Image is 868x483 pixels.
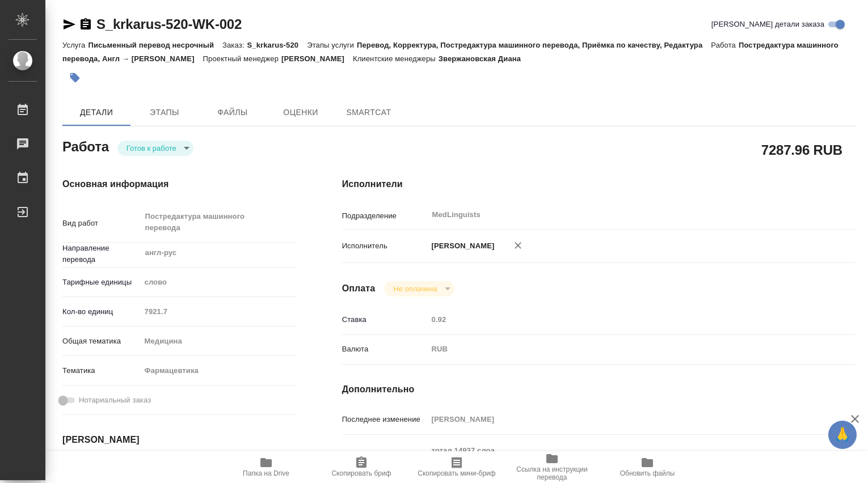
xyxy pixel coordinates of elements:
h4: Дополнительно [342,383,856,396]
span: Нотариальный заказ [79,395,151,406]
p: Работа [711,41,739,49]
div: слово [141,273,297,292]
span: Скопировать мини-бриф [418,469,495,477]
p: [PERSON_NAME] [428,240,495,252]
p: S_krkarus-520 [247,41,307,49]
p: Клиентские менеджеры [353,54,439,63]
button: Скопировать ссылку для ЯМессенджера [62,18,76,31]
p: Направление перевода [62,243,141,265]
button: Папка на Drive [218,451,314,483]
h4: Исполнители [342,177,856,191]
div: Фармацевтика [141,361,297,380]
p: [PERSON_NAME] [281,54,353,63]
p: Тематика [62,365,141,376]
p: Общая тематика [62,336,141,347]
button: Обновить файлы [600,451,695,483]
span: Скопировать бриф [331,469,391,477]
h4: Оплата [342,282,376,295]
h2: Работа [62,135,109,156]
p: Проектный менеджер [203,54,281,63]
span: 🙏 [833,423,852,447]
span: Оценки [273,105,328,120]
button: 🙏 [828,421,857,449]
div: RUB [428,340,813,359]
span: Детали [69,105,124,120]
h4: [PERSON_NAME] [62,433,297,447]
span: Ссылка на инструкции перевода [511,465,593,481]
p: Кол-во единиц [62,306,141,317]
p: Этапы услуги [307,41,357,49]
h2: 7287.96 RUB [761,140,842,159]
input: Пустое поле [141,303,297,320]
h4: Основная информация [62,177,297,191]
div: Медицина [141,332,297,351]
input: Пустое поле [428,411,813,427]
p: Заказ: [222,41,247,49]
button: Ссылка на инструкции перевода [504,451,600,483]
p: Тарифные единицы [62,277,141,288]
span: Файлы [205,105,260,120]
button: Скопировать ссылку [79,18,92,31]
span: Обновить файлы [620,469,675,477]
p: Услуга [62,41,88,49]
a: S_krkarus-520-WK-002 [96,16,242,32]
textarea: тотал 14937 слоа КРКА Периндоприла аргинин - ТАД (Периндоприл), таблетки, 5 мг, 10 мг (ЕАЭС) [428,441,813,472]
p: Исполнитель [342,240,428,252]
span: [PERSON_NAME] детали заказа [711,19,824,30]
button: Не оплачена [390,284,440,294]
p: Вид работ [62,218,141,229]
p: Подразделение [342,210,428,222]
p: Последнее изменение [342,414,428,425]
span: Этапы [137,105,192,120]
div: Готов к работе [117,141,193,156]
p: Перевод, Корректура, Постредактура машинного перевода, Приёмка по качеству, Редактура [357,41,711,49]
input: Пустое поле [428,311,813,328]
button: Скопировать бриф [314,451,409,483]
button: Скопировать мини-бриф [409,451,504,483]
button: Удалить исполнителя [505,233,530,258]
p: Валюта [342,344,428,355]
button: Добавить тэг [62,65,87,90]
p: Звержановская Диана [439,54,529,63]
span: SmartCat [342,105,396,120]
span: Папка на Drive [243,469,289,477]
p: Письменный перевод несрочный [88,41,222,49]
p: Ставка [342,314,428,325]
div: Готов к работе [384,281,454,296]
button: Готов к работе [123,143,180,153]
